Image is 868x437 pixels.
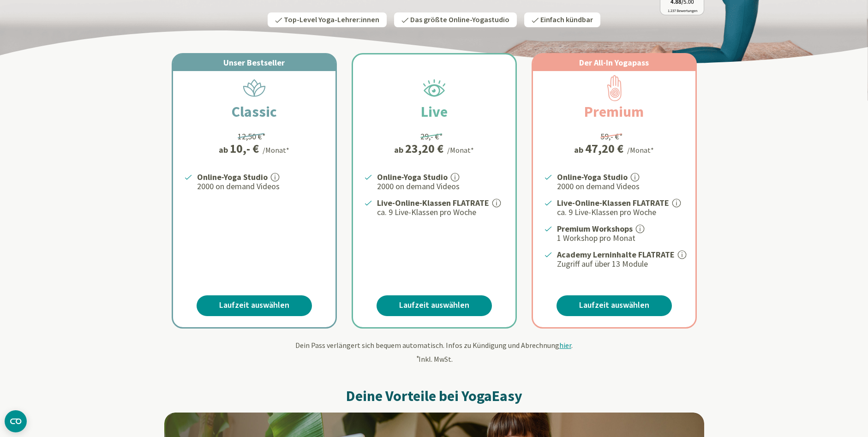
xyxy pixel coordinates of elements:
h2: Premium [562,101,666,123]
a: Laufzeit auswählen [377,295,492,316]
strong: Academy Lerninhalte FLATRATE [557,249,675,260]
span: ab [219,144,230,156]
a: Laufzeit auswählen [197,295,312,316]
div: /Monat* [627,144,654,156]
p: 2000 on demand Videos [557,181,684,192]
strong: Online-Yoga Studio [377,172,448,182]
p: 2000 on demand Videos [197,181,324,192]
span: Top-Level Yoga-Lehrer:innen [284,15,379,25]
strong: Premium Workshops [557,223,633,234]
div: 29,- €* [420,130,443,143]
div: 12,50 €* [238,130,266,143]
p: Zugriff auf über 13 Module [557,258,684,269]
div: /Monat* [263,144,289,156]
span: ab [394,144,405,156]
div: 10,- € [230,143,259,155]
div: Dein Pass verlängert sich bequem automatisch. Infos zu Kündigung und Abrechnung . Inkl. MwSt. [164,340,704,365]
span: hier [559,341,571,350]
p: ca. 9 Live-Klassen pro Woche [557,207,684,218]
span: Der All-In Yogapass [579,57,649,68]
h2: Classic [210,101,299,123]
div: 47,20 € [585,143,623,155]
h2: Live [399,101,470,123]
span: Das größte Online-Yogastudio [410,15,509,25]
div: 23,20 € [405,143,443,155]
strong: Online-Yoga Studio [557,172,628,182]
strong: Live-Online-Klassen FLATRATE [377,198,489,208]
span: ab [574,144,585,156]
span: Einfach kündbar [540,15,593,25]
button: CMP-Widget öffnen [5,410,27,432]
p: 1 Workshop pro Monat [557,233,684,244]
span: Unser Bestseller [223,57,285,68]
div: 59,- €* [600,130,623,143]
strong: Online-Yoga Studio [197,172,268,182]
strong: Live-Online-Klassen FLATRATE [557,198,669,208]
div: /Monat* [447,144,474,156]
h2: Deine Vorteile bei YogaEasy [164,387,704,405]
a: Laufzeit auswählen [557,295,672,316]
p: ca. 9 Live-Klassen pro Woche [377,207,504,218]
p: 2000 on demand Videos [377,181,504,192]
